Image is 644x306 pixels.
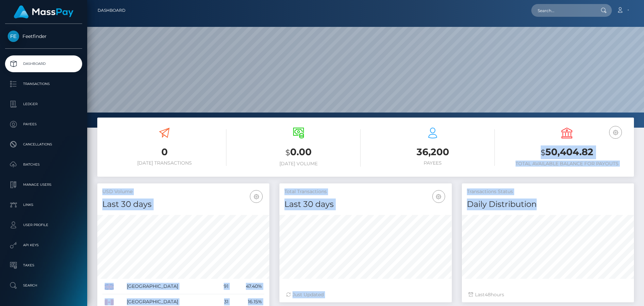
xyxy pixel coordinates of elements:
[105,299,114,305] img: CA.png
[284,199,446,210] h4: Last 30 days
[8,260,79,270] p: Taxes
[371,160,495,166] h6: Payees
[541,148,545,157] small: $
[531,4,594,17] input: Search...
[8,240,79,250] p: API Keys
[8,139,79,149] p: Cancellations
[5,237,82,254] a: API Keys
[5,217,82,233] a: User Profile
[5,176,82,193] a: Manage Users
[5,257,82,274] a: Taxes
[286,291,445,298] div: Just Updated
[5,55,82,72] a: Dashboard
[8,160,79,170] p: Batches
[5,196,82,213] a: Links
[8,200,79,210] p: Links
[8,280,79,291] p: Search
[485,292,491,298] span: 48
[284,188,446,195] h5: Total Transactions
[98,3,125,17] a: Dashboard
[8,59,79,69] p: Dashboard
[102,160,226,166] h6: [DATE] Transactions
[8,31,19,42] img: Feetfinder
[469,291,627,298] div: Last hours
[5,116,82,133] a: Payees
[8,220,79,230] p: User Profile
[8,180,79,190] p: Manage Users
[102,199,264,210] h4: Last 30 days
[467,199,629,210] h4: Daily Distribution
[102,188,264,195] h5: USD Volume
[285,148,290,157] small: $
[8,99,79,109] p: Ledger
[124,279,215,294] td: [GEOGRAPHIC_DATA]
[5,33,82,39] span: Feetfinder
[8,79,79,89] p: Transactions
[236,145,361,159] h3: 0.00
[231,279,265,294] td: 47.40%
[5,76,82,92] a: Transactions
[215,279,230,294] td: 91
[236,161,361,167] h6: [DATE] Volume
[5,156,82,173] a: Batches
[102,145,226,159] h3: 0
[5,277,82,294] a: Search
[14,5,73,18] img: MassPay Logo
[5,96,82,113] a: Ledger
[505,161,629,167] h6: Total Available Balance for Payouts
[8,119,79,129] p: Payees
[371,145,495,159] h3: 36,200
[105,284,114,290] img: GB.png
[505,145,629,159] h3: 50,404.82
[5,136,82,153] a: Cancellations
[467,188,629,195] h5: Transactions Status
